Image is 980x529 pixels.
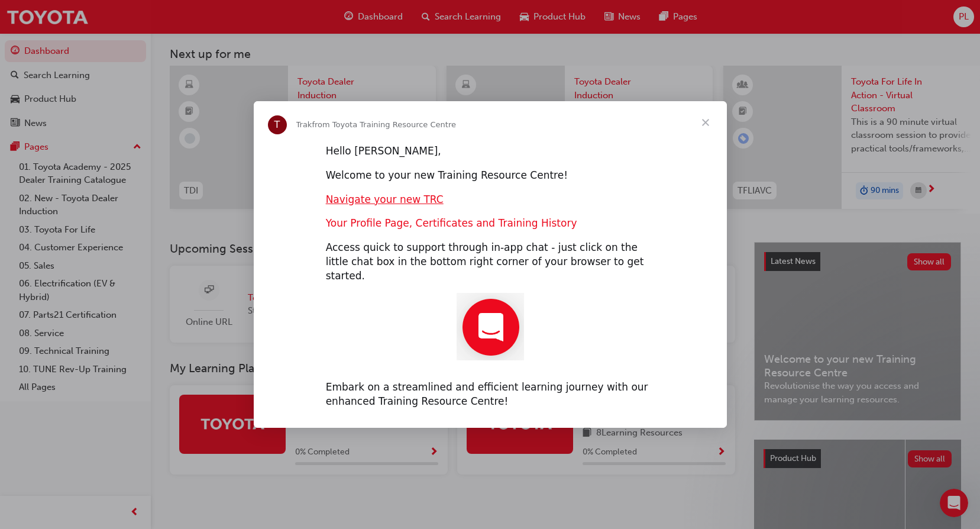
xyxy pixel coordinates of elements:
span: from Toyota Training Resource Centre [312,120,456,129]
div: Access quick to support through in-app chat - just click on the little chat box in the bottom rig... [326,241,655,283]
a: Your Profile Page, Certificates and Training History [326,217,577,229]
span: Trak [296,120,312,129]
span: Close [684,101,727,144]
div: Welcome to your new Training Resource Centre! [326,169,655,183]
div: Profile image for Trak [268,115,287,134]
div: Hello [PERSON_NAME], [326,144,655,159]
a: Navigate your new TRC [326,193,444,205]
div: Embark on a streamlined and efficient learning journey with our enhanced Training Resource Centre! [326,380,655,409]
